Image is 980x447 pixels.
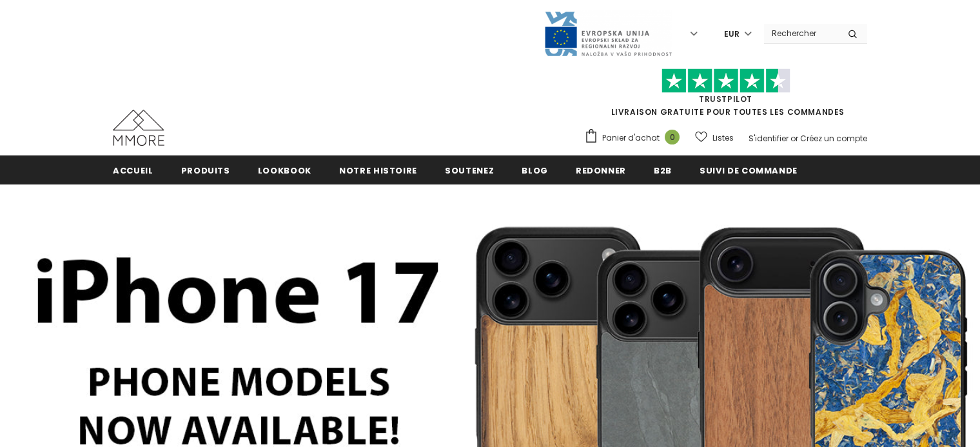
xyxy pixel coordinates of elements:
[584,128,686,148] a: Panier d'achat 0
[602,132,660,144] span: Panier d'achat
[661,68,790,94] img: Faites confiance aux étoiles pilotes
[654,164,672,177] span: B2B
[695,126,734,149] a: Listes
[699,94,752,104] a: TrustPilot
[764,24,838,43] input: Search Site
[800,133,867,144] a: Créez un compte
[576,155,626,184] a: Redonner
[522,155,548,184] a: Blog
[339,155,417,184] a: Notre histoire
[576,164,626,177] span: Redonner
[700,164,798,177] span: Suivi de commande
[665,130,680,144] span: 0
[113,155,153,184] a: Accueil
[544,28,672,39] a: Javni Razpis
[445,155,494,184] a: soutenez
[181,155,230,184] a: Produits
[700,155,798,184] a: Suivi de commande
[584,74,867,117] span: LIVRAISON GRATUITE POUR TOUTES LES COMMANDES
[712,132,734,144] span: Listes
[113,110,164,146] img: Cas MMORE
[790,133,798,144] span: or
[113,164,153,177] span: Accueil
[445,164,494,177] span: soutenez
[544,10,672,57] img: Javni Razpis
[258,155,311,184] a: Lookbook
[181,164,230,177] span: Produits
[258,164,311,177] span: Lookbook
[724,28,740,41] span: EUR
[654,155,672,184] a: B2B
[339,164,417,177] span: Notre histoire
[522,164,548,177] span: Blog
[749,133,789,144] a: S'identifier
